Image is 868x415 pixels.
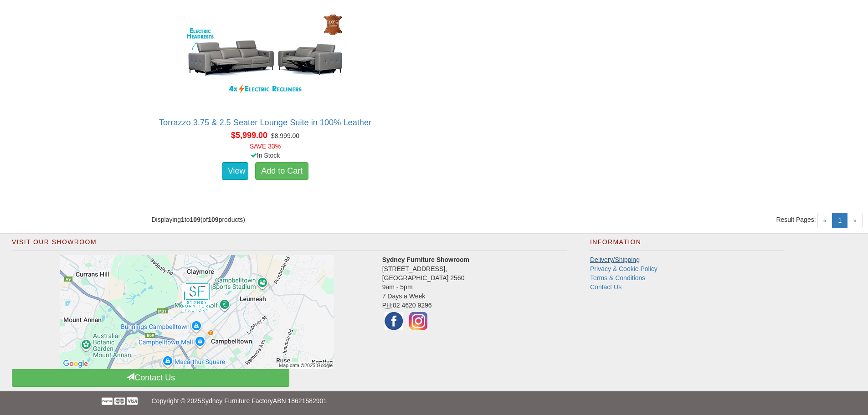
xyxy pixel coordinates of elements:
[144,215,506,224] div: Displaying to (of products)
[149,151,380,160] div: In Stock
[590,283,621,291] a: Contact Us
[159,118,371,127] a: Torrazzo 3.75 & 2.5 Seater Lounge Suite in 100% Leather
[183,9,347,109] img: Torrazzo 3.75 & 2.5 Seater Lounge Suite in 100% Leather
[250,143,281,150] font: SAVE 33%
[255,162,308,180] a: Add to Cart
[407,310,430,333] img: Instagram
[12,369,289,387] a: Contact Us
[776,215,816,224] span: Result Pages:
[832,213,847,228] a: 1
[590,239,784,251] h2: Information
[190,216,200,223] strong: 109
[382,310,405,333] img: Facebook
[151,391,716,410] p: Copyright © 2025 ABN 18621582901
[201,397,273,405] a: Sydney Furniture Factory
[590,256,640,263] a: Delivery/Shipping
[817,213,833,228] span: «
[19,255,375,369] a: Click to activate map
[231,131,267,140] span: $5,999.00
[222,162,248,180] a: View
[181,216,185,223] strong: 1
[382,302,393,309] abbr: Phone
[590,274,645,282] a: Terms & Conditions
[12,239,567,251] h2: Visit Our Showroom
[382,256,469,263] strong: Sydney Furniture Showroom
[847,213,863,228] span: »
[590,265,657,272] a: Privacy & Cookie Policy
[60,255,334,369] img: Click to activate map
[208,216,218,223] strong: 109
[271,132,299,139] del: $8,999.00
